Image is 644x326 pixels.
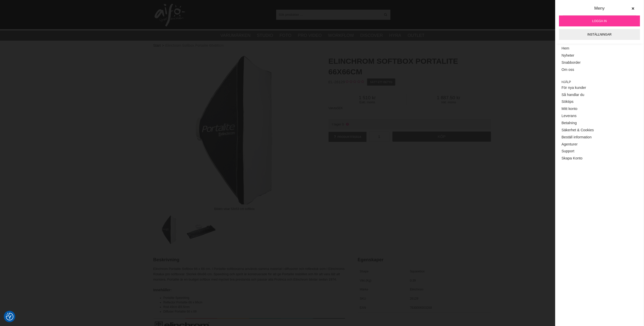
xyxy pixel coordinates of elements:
[162,43,164,48] span: >
[562,98,637,105] a: Söktips
[406,95,491,101] span: 1 887.50
[562,80,637,84] span: Hjälp
[360,270,369,273] span: Shape
[360,288,368,291] span: Märke
[165,43,224,48] span: Elinchrom Softbox Portalite 66x66cm
[154,215,184,245] img: Bilden visar 53x53 cm softbox
[407,32,424,39] a: Outlet
[410,279,416,282] span: 0.39
[562,112,637,120] a: Leverans
[6,313,13,320] img: Revisit consent button
[345,79,364,85] div: Kundbetyg: 0
[163,309,345,314] li: Diffuser Portalite 66 x 66
[153,287,345,292] h4: Innehåller:
[410,297,418,300] span: 26129
[562,52,637,59] a: Nyheter
[328,132,367,142] a: Produktfråga
[410,306,432,309] span: 7630006303268
[559,15,640,26] a: Logga in
[562,59,637,66] a: Snabborder
[562,45,637,52] a: Hem
[562,148,637,155] a: Support
[592,19,607,23] span: Logga in
[332,122,341,126] span: I lager
[328,101,406,104] span: Exkl. moms
[163,305,345,309] li: Rod 49cm Ø3.5mm
[279,32,291,39] a: Foto
[360,279,371,282] span: Vikt (Kg)
[153,257,345,263] h2: Beskrivning
[562,134,637,141] a: Beställ information
[163,296,345,300] li: Portalite Speedring
[257,32,273,39] a: Studio
[410,270,425,273] span: Squarebox
[360,306,366,309] span: EAN
[6,312,13,321] button: Samtyckesinställningar
[328,80,345,84] span: EL-26129
[563,5,636,15] div: Meny
[328,95,406,101] span: 1 510
[155,4,185,27] img: logo.png
[559,29,640,40] a: Inställningar
[562,84,637,91] a: För nya kunder
[345,122,349,126] i: Ej i lager
[328,106,337,110] span: Valuta
[406,101,491,104] span: Inkl. moms
[337,106,343,110] span: SEK
[220,32,251,39] a: Varumärken
[562,127,637,134] a: Säkerhet & Cookies
[276,11,381,18] input: Sök produkter ...
[153,266,345,282] p: Elinchrom Portalite Softbox 66 x 66 cm. I Portalite softboxarna används samma material i diffusor...
[153,43,161,48] a: Start
[163,300,345,305] li: Reflector Portalite 66 x 66cm
[328,56,491,77] h1: Elinchrom Softbox Portalite 66x66cm
[360,32,383,39] a: Discover
[358,257,491,263] h2: Egenskaper
[410,288,423,291] span: Elinchrom
[298,32,322,39] a: Pro Video
[367,78,395,86] a: Sätt ett betyg
[562,91,637,98] a: Så handlar du
[210,204,259,213] div: Bilden visar 53x53 cm softbox
[360,297,366,300] span: SKU
[153,51,316,213] img: Bilden visar 53x53 cm softbox
[328,32,354,39] a: Workflow
[389,32,401,39] a: Hyra
[392,132,491,142] a: Köp
[562,155,637,162] a: Skapa Konto
[342,122,344,126] span: 0
[186,215,217,245] img: Levereras med fodral
[562,141,637,148] a: Agenturer
[562,120,637,127] a: Betalning
[562,66,637,73] a: Om oss
[562,105,637,112] a: Mitt konto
